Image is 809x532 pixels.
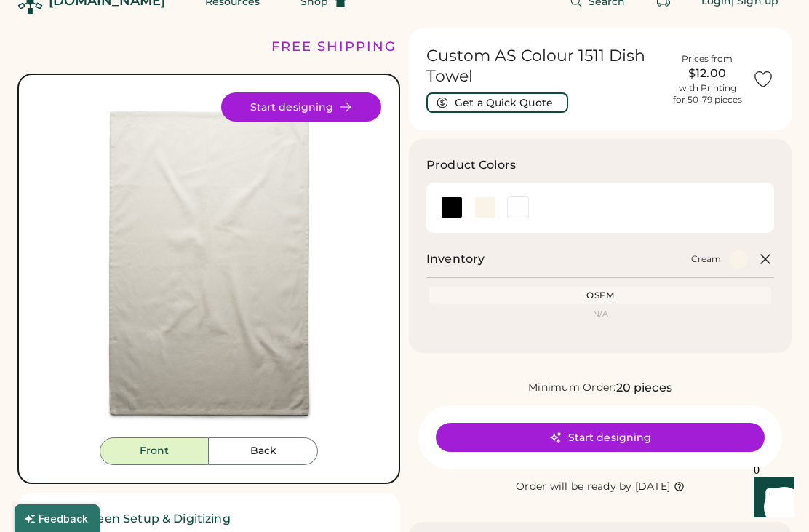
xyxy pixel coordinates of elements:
[209,437,318,465] button: Back
[682,53,733,65] div: Prices from
[432,290,768,301] div: OSFM
[100,437,209,465] button: Front
[635,480,671,494] div: [DATE]
[516,480,632,494] div: Order will be ready by
[36,92,381,437] div: 1511 Style Image
[671,65,744,82] div: $12.00
[691,253,721,265] div: Cream
[271,37,396,57] div: FREE SHIPPING
[36,92,381,437] img: 1511 - Cream Front Image
[426,92,568,113] button: Get a Quick Quote
[426,46,662,87] h1: Custom AS Colour 1511 Dish Towel
[426,250,485,268] h2: Inventory
[740,467,802,529] iframe: Front Chat
[432,310,768,318] div: N/A
[35,510,383,528] h2: ✓ Free Screen Setup & Digitizing
[673,82,742,106] div: with Printing for 50-79 pieces
[436,423,765,452] button: Start designing
[426,156,516,174] h3: Product Colors
[528,381,616,395] div: Minimum Order:
[616,379,672,397] div: 20 pieces
[221,92,381,122] button: Start designing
